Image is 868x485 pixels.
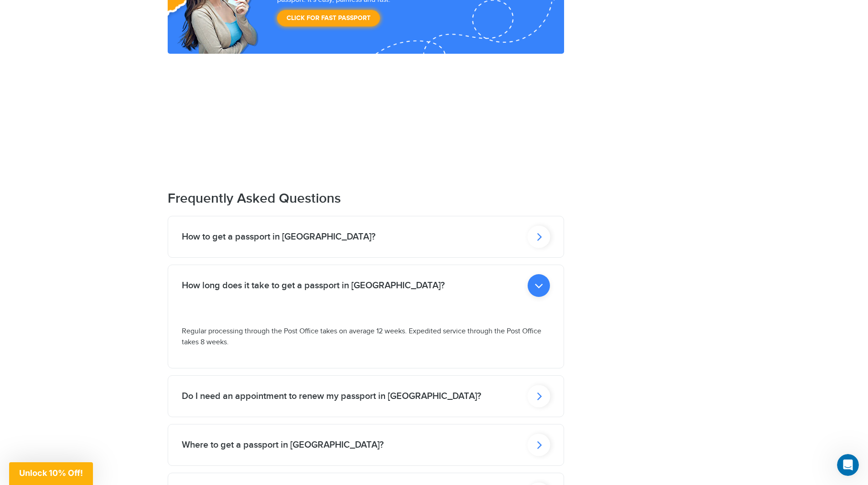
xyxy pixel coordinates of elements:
[168,190,564,207] h2: Frequently Asked Questions
[837,454,859,476] iframe: Intercom live chat
[9,462,93,485] div: Unlock 10% Off!
[182,326,550,348] p: Regular processing through the Post Office takes on average 12 weeks. Expedited service through t...
[182,231,375,242] h2: How to get a passport in [GEOGRAPHIC_DATA]?
[182,391,481,402] h2: Do I need an appointment to renew my passport in [GEOGRAPHIC_DATA]?
[182,280,445,291] h2: How long does it take to get a passport in [GEOGRAPHIC_DATA]?
[19,468,83,478] span: Unlock 10% Off!
[182,439,384,450] h2: Where to get a passport in [GEOGRAPHIC_DATA]?
[168,54,564,163] iframe: Customer reviews powered by Trustpilot
[277,10,380,26] a: Click for Fast Passport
